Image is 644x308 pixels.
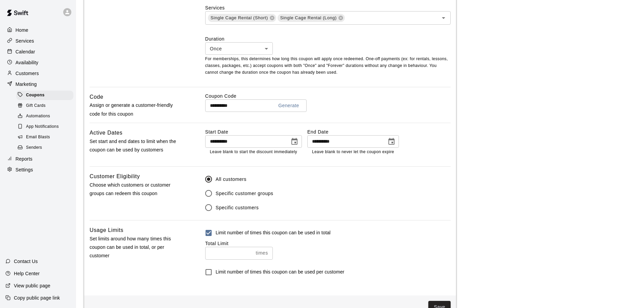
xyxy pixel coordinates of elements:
[16,122,76,132] a: App Notifications
[16,143,73,152] div: Senders
[16,166,33,173] p: Settings
[385,135,398,148] button: Choose date, selected date is Nov 30, 2025
[26,92,45,99] span: Coupons
[90,181,184,198] p: Choose which customers or customer groups can redeem this coupon
[90,172,140,181] h6: Customer Eligibility
[90,128,123,137] h6: Active Dates
[16,112,73,121] div: Automations
[14,294,60,301] p: Copy public page link
[16,81,37,88] p: Marketing
[14,270,40,277] p: Help Center
[205,241,229,246] label: Total Limit
[16,100,76,111] a: Gift Cards
[16,59,39,66] p: Availability
[216,190,273,197] span: Specific customer groups
[312,149,394,156] p: Leave blank to never let the coupon expire
[208,14,276,22] div: Single Cage Rental (Short)
[16,27,28,33] p: Home
[205,35,451,42] label: Duration
[16,48,35,55] p: Calendar
[14,282,50,289] p: View public page
[26,123,59,130] span: App Notifications
[216,204,259,211] span: Specific customers
[205,42,273,55] div: Once
[288,135,301,148] button: Choose date, selected date is Aug 23, 2025
[14,258,38,265] p: Contact Us
[278,15,339,21] span: Single Cage Rental (Long)
[16,90,76,100] a: Coupons
[208,15,271,21] span: Single Cage Rental (Short)
[307,128,399,135] label: End Date
[90,235,184,260] p: Set limits around how many times this coupon can be used in total, or per customer
[26,102,46,109] span: Gift Cards
[5,79,71,89] a: Marketing
[5,57,71,68] a: Availability
[16,156,32,162] p: Reports
[16,133,73,142] div: Email Blasts
[5,25,71,35] a: Home
[90,93,103,101] h6: Code
[205,93,451,99] label: Coupon Code
[216,176,246,183] span: All customers
[216,268,344,276] h6: Limit number of times this coupon can be used per customer
[278,14,345,22] div: Single Cage Rental (Long)
[90,137,184,154] p: Set start and end dates to limit when the coupon can be used by customers
[205,128,302,135] label: Start Date
[256,250,268,257] p: times
[16,122,73,132] div: App Notifications
[16,132,76,143] a: Email Blasts
[439,13,448,23] button: Open
[205,56,451,76] p: For memberships, this determines how long this coupon will apply once redeemed. One-off payments ...
[276,99,302,112] button: Generate
[5,154,71,164] a: Reports
[16,111,76,122] a: Automations
[16,70,39,77] p: Customers
[205,5,225,10] label: Services
[210,149,297,156] p: Leave blank to start the discount immediately
[5,47,71,57] a: Calendar
[16,91,73,100] div: Coupons
[16,101,73,111] div: Gift Cards
[5,36,71,46] a: Services
[26,144,42,151] span: Senders
[16,38,34,44] p: Services
[26,113,50,120] span: Automations
[5,68,71,78] a: Customers
[16,143,76,153] a: Senders
[216,229,331,237] h6: Limit number of times this coupon can be used in total
[5,165,71,175] a: Settings
[90,101,184,118] p: Assign or generate a customer-friendly code for this coupon
[26,134,50,141] span: Email Blasts
[90,226,123,235] h6: Usage Limits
